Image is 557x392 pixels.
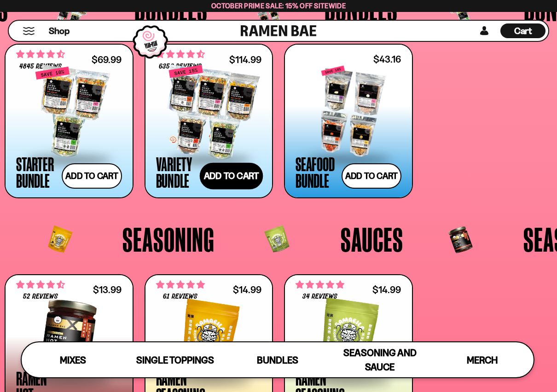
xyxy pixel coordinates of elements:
[145,44,273,198] a: 4.63 stars 6356 reviews $114.99 Variety Bundle Add to cart
[211,1,346,10] span: October Prime Sale: 15% off Sitewide
[92,55,122,64] div: $69.99
[16,156,57,189] div: Starter Bundle
[136,354,214,366] span: Single Toppings
[329,342,431,377] a: Seasoning and Sauce
[62,163,122,189] button: Add to cart
[229,55,261,64] div: $114.99
[467,354,498,366] span: Merch
[23,27,35,35] button: Mobile Menu Trigger
[284,44,413,198] a: $43.16 Seafood Bundle Add to cart
[296,156,337,189] div: Seafood Bundle
[296,279,344,291] span: 5.00 stars
[159,63,201,70] span: 6356 reviews
[156,48,205,60] span: 4.63 stars
[342,163,401,189] button: Add to cart
[5,44,133,198] a: 4.71 stars 4845 reviews $69.99 Starter Bundle Add to cart
[124,342,226,377] a: Single Toppings
[233,285,261,294] div: $14.99
[257,354,298,366] span: Bundles
[373,55,401,63] div: $43.16
[122,222,215,256] span: Seasoning
[514,25,532,36] span: Cart
[16,279,65,291] span: 4.71 stars
[500,21,545,41] div: Cart
[372,285,401,294] div: $14.99
[156,279,205,291] span: 4.84 stars
[93,285,122,294] div: $13.99
[60,354,86,366] span: Mixes
[343,347,417,373] span: Seasoning and Sauce
[226,342,329,377] a: Bundles
[49,23,70,38] a: Shop
[341,222,403,256] span: Sauces
[431,342,534,377] a: Merch
[200,163,263,190] button: Add to cart
[49,25,70,37] span: Shop
[19,63,62,70] span: 4845 reviews
[156,156,197,189] div: Variety Bundle
[16,48,65,60] span: 4.71 stars
[22,342,124,377] a: Mixes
